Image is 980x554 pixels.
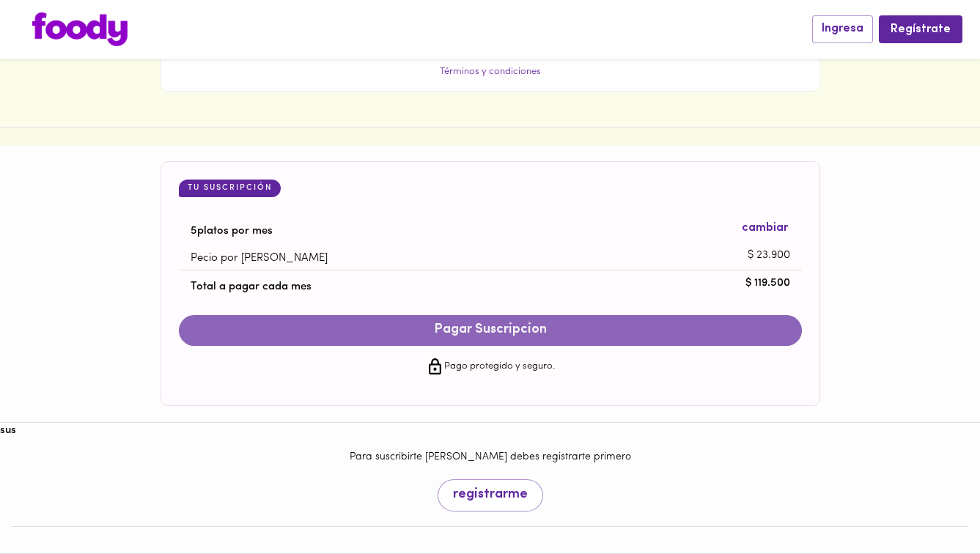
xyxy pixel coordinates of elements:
[742,220,788,237] span: cambiar
[444,359,555,374] p: Pago protegido y seguro.
[194,322,787,339] span: Pagar Suscripcion
[32,12,128,46] img: logo.png
[440,67,541,76] a: Términos y condiciones
[438,479,543,511] button: registrarme
[879,15,962,43] button: Regístrate
[895,469,965,539] iframe: Messagebird Livechat Widget
[740,218,790,239] button: cambiar
[745,276,790,292] p: $ 119.500
[812,15,873,43] button: Ingresa
[748,248,790,263] p: $ 23.900
[822,22,863,36] span: Ingresa
[191,251,767,266] p: Pecio por [PERSON_NAME]
[191,224,767,239] p: 5 platos por mes
[350,450,631,465] p: Para suscribirte [PERSON_NAME] debes registrarte primero
[453,487,528,503] span: registrarme
[188,182,272,194] p: Tu Suscripción
[891,23,951,37] span: Regístrate
[191,279,767,295] p: Total a pagar cada mes
[179,315,802,346] button: Pagar Suscripcion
